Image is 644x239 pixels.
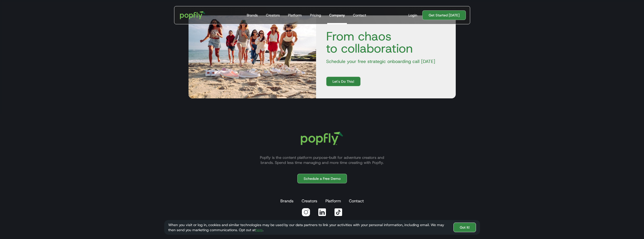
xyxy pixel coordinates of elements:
div: Company [329,13,345,18]
a: Contact [348,196,365,206]
div: Contact [353,13,366,18]
a: Get Started [DATE] [422,10,466,20]
a: Company [327,6,347,24]
a: Brands [279,196,295,206]
a: Schedule a Free Demo [297,174,347,183]
a: Creators [301,196,318,206]
p: Schedule your free strategic onboarding call [DATE] [322,58,450,64]
a: Creators [264,6,282,24]
div: Platform [288,13,302,18]
a: Platform [324,196,342,206]
div: Creators [266,13,280,18]
a: here [256,228,263,232]
a: home [176,8,209,23]
h4: From chaos to collaboration [322,30,450,54]
a: Contact [351,6,368,24]
a: Pricing [308,6,323,24]
div: Brands [247,13,258,18]
a: Login [406,13,419,18]
a: Got It! [453,223,476,232]
a: Brands [245,6,260,24]
div: Pricing [310,13,321,18]
div: When you visit or log in, cookies and similar technologies may be used by our data partners to li... [168,222,449,232]
div: Login [408,13,417,18]
a: Platform [286,6,304,24]
p: Popfly is the content platform purpose-built for adventure creators and brands. Spend less time m... [254,155,390,165]
a: Let's Do This! [326,77,361,86]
